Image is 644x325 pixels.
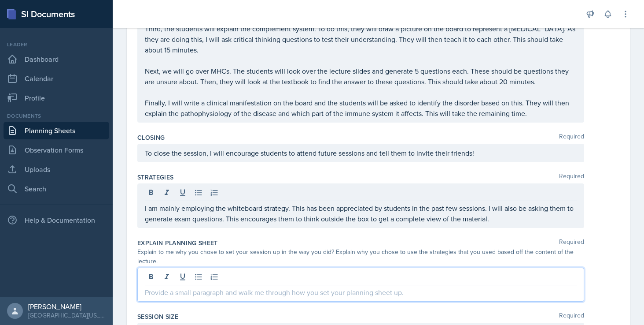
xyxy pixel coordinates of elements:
div: [GEOGRAPHIC_DATA][US_STATE] [28,311,106,320]
span: Required [559,133,584,142]
label: Strategies [137,173,174,182]
label: Closing [137,133,165,142]
div: [PERSON_NAME] [28,302,106,311]
span: Required [559,312,584,321]
p: Next, we will go over MHCs. The students will look over the lecture slides and generate 5 questio... [145,66,577,87]
div: Documents [4,112,109,120]
div: Help & Documentation [4,211,109,229]
p: To close the session, I will encourage students to attend future sessions and tell them to invite... [145,148,577,158]
p: Third, the students will explain the complement system. To do this, they will draw a picture on t... [145,23,577,55]
a: Search [4,180,109,198]
div: Leader [4,41,109,49]
p: I am mainly employing the whiteboard strategy. This has been appreciated by students in the past ... [145,203,577,224]
span: Required [559,173,584,182]
label: Session Size [137,312,178,321]
a: Profile [4,89,109,107]
div: Explain to me why you chose to set your session up in the way you did? Explain why you chose to u... [137,247,584,266]
label: Explain Planning Sheet [137,239,218,247]
a: Uploads [4,161,109,178]
span: Required [559,239,584,247]
a: Observation Forms [4,141,109,159]
a: Dashboard [4,50,109,68]
a: Calendar [4,70,109,87]
p: Finally, I will write a clinical manifestation on the board and the students will be asked to ide... [145,97,577,119]
a: Planning Sheets [4,122,109,139]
